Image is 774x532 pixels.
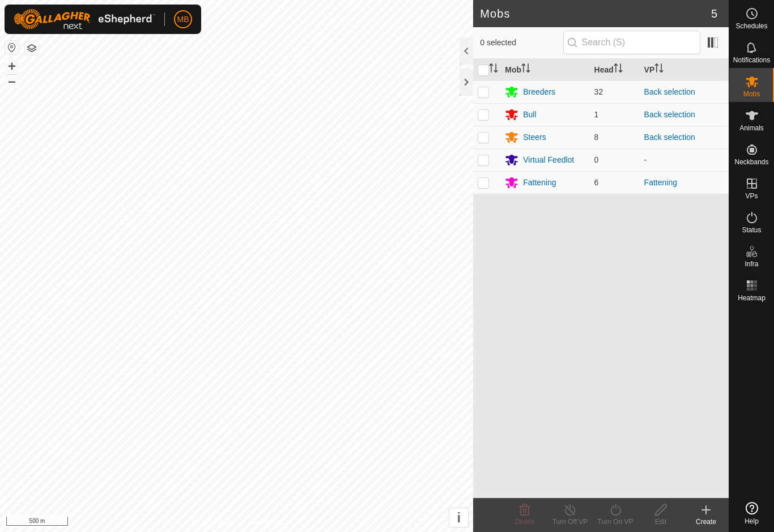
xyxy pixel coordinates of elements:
[745,518,759,525] span: Help
[449,508,468,527] button: i
[515,518,535,526] span: Delete
[521,65,530,74] p-sorticon: Activate to sort
[480,37,563,49] span: 0 selected
[25,41,39,55] button: Map Layers
[523,109,536,121] div: Bull
[248,517,281,527] a: Contact Us
[547,517,593,527] div: Turn Off VP
[743,91,760,97] span: Mobs
[177,14,189,25] span: MB
[683,517,729,527] div: Create
[614,65,623,74] p-sorticon: Activate to sort
[644,178,677,187] a: Fattening
[711,5,717,22] span: 5
[734,159,768,165] span: Neckbands
[192,517,235,527] a: Privacy Policy
[593,517,638,527] div: Turn On VP
[594,155,599,164] span: 0
[594,133,599,142] span: 8
[738,295,766,301] span: Heatmap
[457,510,461,525] span: i
[5,59,19,73] button: +
[745,193,758,199] span: VPs
[523,86,555,98] div: Breeders
[644,110,695,119] a: Back selection
[644,133,695,142] a: Back selection
[500,59,589,81] th: Mob
[640,148,729,171] td: -
[654,65,664,74] p-sorticon: Activate to sort
[733,57,770,63] span: Notifications
[523,131,546,143] div: Steers
[735,23,767,29] span: Schedules
[563,31,700,54] input: Search (S)
[5,74,19,88] button: –
[729,497,774,529] a: Help
[594,178,599,187] span: 6
[644,87,695,96] a: Back selection
[640,59,729,81] th: VP
[14,9,155,29] img: Gallagher Logo
[594,110,599,119] span: 1
[742,227,761,233] span: Status
[594,87,603,96] span: 32
[745,261,758,267] span: Infra
[489,65,498,74] p-sorticon: Activate to sort
[480,7,711,20] h2: Mobs
[590,59,640,81] th: Head
[523,154,574,166] div: Virtual Feedlot
[5,41,19,54] button: Reset Map
[638,517,683,527] div: Edit
[739,125,764,131] span: Animals
[523,177,556,189] div: Fattening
